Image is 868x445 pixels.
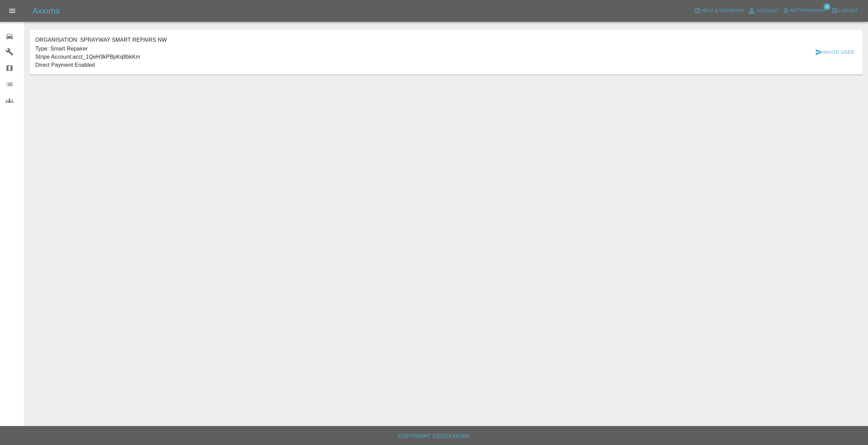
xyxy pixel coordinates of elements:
[35,53,167,61] p: Stripe Account: acct_1QeH3kPBpKq8bkKm
[35,61,167,69] p: Direct Payment Enabled
[824,3,830,10] span: 4
[812,46,857,59] button: Invite User
[756,7,779,15] span: Account
[5,431,863,441] h6: Copyright © 2025 Axioma
[746,5,781,16] a: Account
[790,7,825,15] span: Notifications
[33,5,60,16] h5: Axioma
[692,5,746,16] button: Help & Feedback
[830,5,860,16] button: Logout
[781,5,827,16] button: Notifications
[702,7,744,15] span: Help & Feedback
[35,45,167,53] p: Type: Smart Repairer
[4,3,20,19] button: Open drawer
[35,35,167,45] h6: Organisation: Sprayway Smart Repairs NW
[839,7,858,15] span: Logout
